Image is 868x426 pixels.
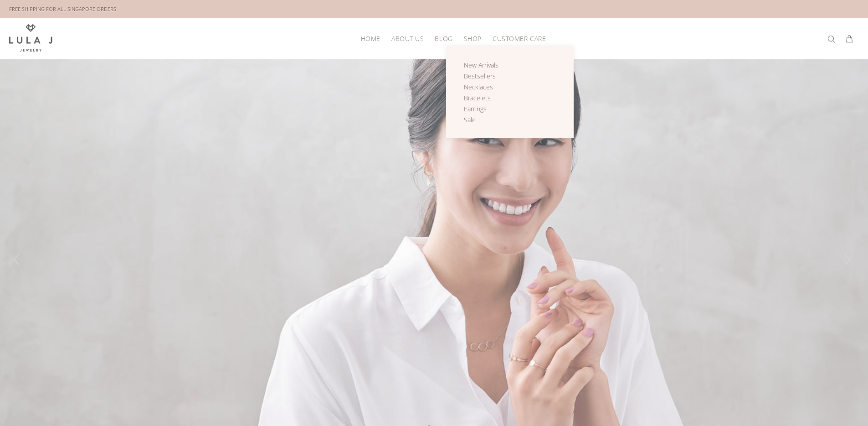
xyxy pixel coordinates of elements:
[355,31,386,46] a: HOME
[429,31,458,46] a: Blog
[464,82,509,93] a: Necklaces
[464,104,509,114] a: Earrings
[464,104,487,113] span: Earrings
[435,35,452,42] span: Blog
[464,61,498,69] span: New Arrivals
[458,31,487,46] a: Shop
[9,4,116,14] div: FREE SHIPPING FOR ALL SINGAPORE ORDERS
[464,72,496,80] span: Bestsellers
[386,31,429,46] a: About Us
[464,115,476,124] span: Sale
[464,60,509,71] a: New Arrivals
[487,31,546,46] a: Customer Care
[464,114,509,125] a: Sale
[391,35,424,42] span: About Us
[361,35,380,42] span: HOME
[464,71,509,82] a: Bestsellers
[464,83,493,91] span: Necklaces
[493,35,546,42] span: Customer Care
[464,94,491,102] span: Bracelets
[464,35,482,42] span: Shop
[464,93,509,104] a: Bracelets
